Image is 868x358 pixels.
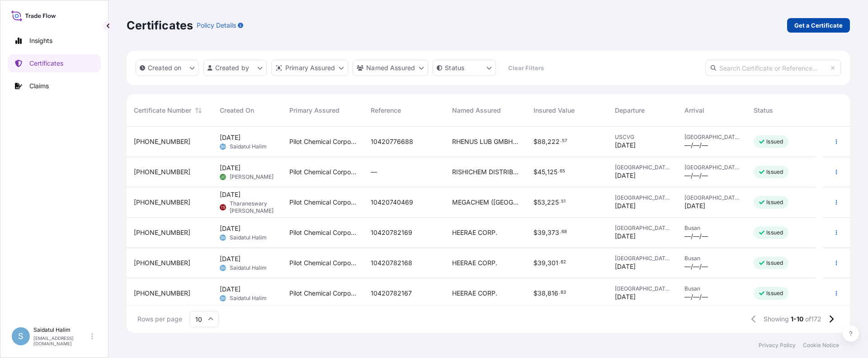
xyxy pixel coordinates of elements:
span: Named Assured [452,106,501,115]
input: Search Certificate or Reference... [705,60,841,76]
p: Certificates [127,18,193,33]
span: 88 [538,138,546,145]
p: Named Assured [366,63,415,72]
a: Insights [8,32,101,50]
span: Saidatul Halim [230,295,267,302]
a: Privacy Policy [759,342,796,349]
span: [DATE] [220,190,241,199]
span: Tharaneswary [PERSON_NAME] [230,200,275,215]
span: 1-10 [791,315,803,324]
span: Saidatul Halim [230,264,267,272]
span: SH [221,263,226,272]
span: [DATE] [220,254,241,263]
span: [GEOGRAPHIC_DATA] [615,164,670,171]
span: [GEOGRAPHIC_DATA] [615,285,670,292]
a: Certificates [8,54,101,72]
span: 68 [561,230,567,234]
span: Primary Assured [289,106,340,115]
p: Certificates [29,59,63,68]
span: 65 [560,170,565,173]
span: Busan [684,285,740,292]
span: . [560,139,561,143]
span: HEERAE CORP. [452,289,497,298]
a: Cookie Notice [803,342,839,349]
p: Issued [766,199,783,206]
span: SH [221,142,226,151]
span: Showing [764,315,789,324]
span: [PHONE_NUMBER] [134,289,190,298]
span: [DATE] [615,141,636,150]
p: Clear Filters [508,63,544,72]
button: distributor Filter options [271,60,348,76]
span: [PHONE_NUMBER] [134,198,190,207]
span: $ [533,138,538,145]
span: HEERAE CORP. [452,258,497,267]
span: Pilot Chemical Corporation [289,198,356,207]
button: Clear Filters [500,61,551,75]
span: 39 [538,260,546,266]
span: , [546,229,547,236]
span: , [545,199,547,205]
span: [DATE] [615,292,636,301]
span: [PHONE_NUMBER] [134,167,190,177]
span: . [559,291,560,294]
p: [EMAIL_ADDRESS][DOMAIN_NAME] [33,335,90,346]
span: USCVG [615,134,670,141]
span: 83 [561,291,566,294]
p: Issued [766,259,783,267]
span: 225 [547,199,559,205]
span: , [545,169,547,175]
span: [PERSON_NAME] [230,173,274,181]
span: Reference [371,106,401,115]
span: [DATE] [220,224,241,233]
a: Claims [8,77,101,95]
a: Get a Certificate [787,18,850,33]
span: RISHICHEM DISTRIBUTORS [DOMAIN_NAME] [452,167,519,177]
span: [DATE] [684,201,705,210]
span: Pilot Chemical Corporation [289,289,356,298]
span: [DATE] [615,171,636,180]
span: Saidatul Halim [230,234,267,241]
span: [PHONE_NUMBER] [134,258,190,267]
span: SH [221,294,226,303]
p: Issued [766,290,783,297]
span: $ [533,169,538,175]
p: Issued [766,138,783,145]
span: $ [533,260,538,266]
span: [DATE] [220,163,241,172]
span: —/—/— [684,232,708,241]
span: —/—/— [684,292,708,301]
span: . [560,230,561,234]
span: SH [221,233,226,242]
p: Claims [29,81,49,91]
span: 125 [547,169,557,175]
p: Policy Details [197,21,236,30]
span: [GEOGRAPHIC_DATA] [615,255,670,262]
span: Rows per page [137,315,182,324]
span: 57 [562,139,567,143]
span: , [546,138,547,145]
span: [PHONE_NUMBER] [134,228,190,237]
span: 10420740469 [371,198,413,207]
span: Status [754,106,773,115]
span: Created On [220,106,254,115]
span: $ [533,290,538,296]
span: [GEOGRAPHIC_DATA] [615,224,670,232]
span: —/—/— [684,141,708,150]
span: [DATE] [220,133,241,142]
span: S [18,332,24,341]
span: 10420782167 [371,289,412,298]
span: Pilot Chemical Corporation [289,258,356,267]
span: Pilot Chemical Corporation [289,228,356,237]
button: createdOn Filter options [136,60,199,76]
p: Created by [215,63,250,72]
button: cargoOwner Filter options [353,60,428,76]
span: RHENUS LUB GMBH AND CO KG [452,137,519,146]
span: Arrival [684,106,704,115]
p: Primary Assured [285,63,335,72]
p: Created on [148,63,182,72]
span: Busan [684,255,740,262]
span: 301 [547,260,558,266]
